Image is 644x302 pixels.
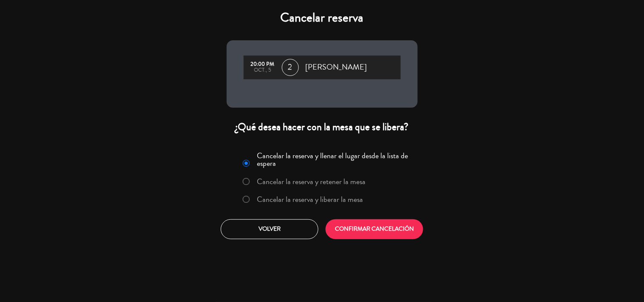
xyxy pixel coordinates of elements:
div: 20:00 PM [248,62,278,67]
label: Cancelar la reserva y liberar la mesa [257,196,363,203]
button: Volver [221,219,318,239]
span: [PERSON_NAME] [306,61,367,74]
div: ¿Qué desea hacer con la mesa que se libera? [227,120,418,134]
label: Cancelar la reserva y retener la mesa [257,178,366,185]
button: CONFIRMAR CANCELACIÓN [326,219,423,239]
span: 2 [282,59,299,76]
div: oct., 5 [248,67,278,73]
h4: Cancelar reserva [227,10,418,25]
label: Cancelar la reserva y llenar el lugar desde la lista de espera [257,152,412,167]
